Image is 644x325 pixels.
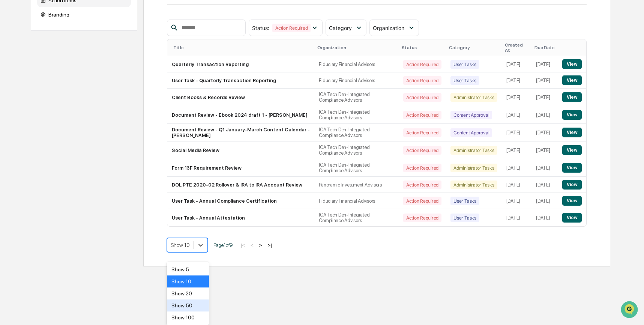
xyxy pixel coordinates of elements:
[167,275,209,287] div: Show 10
[502,193,531,209] td: [DATE]
[266,242,274,248] button: >|
[272,24,311,32] div: Action Required
[314,72,399,89] td: Fiduciary Financial Advisors
[562,59,581,69] button: View
[403,214,441,222] div: Action Required
[531,124,558,141] td: [DATE]
[531,106,558,124] td: [DATE]
[37,8,131,21] div: Branding
[562,128,581,137] button: View
[173,45,312,50] div: Title
[167,209,315,226] td: User Task - Annual Attestation
[403,111,441,119] div: Action Required
[450,128,492,137] div: Content Approval
[8,95,14,101] div: 🖐️
[403,76,441,85] div: Action Required
[252,25,269,31] span: Status :
[403,181,441,189] div: Action Required
[562,110,581,120] button: View
[167,106,315,124] td: Document Review - Ebook 2024 draft 1 - [PERSON_NAME]
[531,177,558,193] td: [DATE]
[450,181,497,189] div: Administrator Tasks
[314,106,399,124] td: ICA Tech Den-Integrated Compliance Advisors
[167,193,315,209] td: User Task - Annual Compliance Certification
[403,93,441,102] div: Action Required
[8,16,137,28] p: How can we help?
[167,287,209,299] div: Show 20
[502,89,531,106] td: [DATE]
[20,34,124,42] input: Clear
[167,159,315,177] td: Form 13F Requirement Review
[8,57,21,71] img: 1746055101610-c473b297-6a78-478c-a979-82029cc54cd1
[502,159,531,177] td: [DATE]
[53,127,91,133] a: Powered byPylon
[450,164,497,172] div: Administrator Tasks
[450,197,479,205] div: User Tasks
[531,193,558,209] td: [DATE]
[5,92,51,105] a: 🖐️Preclearance
[51,92,96,105] a: 🗄️Attestations
[531,89,558,106] td: [DATE]
[562,92,581,102] button: View
[534,45,555,50] div: Due Date
[403,146,441,155] div: Action Required
[26,57,123,65] div: Start new chat
[213,242,233,248] span: Page 1 of 9
[5,106,50,119] a: 🔎Data Lookup
[329,25,352,31] span: Category
[26,65,95,71] div: We're available if you need us!
[450,60,479,69] div: User Tasks
[403,128,441,137] div: Action Required
[128,60,137,69] button: Start new chat
[531,72,558,89] td: [DATE]
[257,242,264,248] button: >
[373,25,404,31] span: Organization
[502,177,531,193] td: [DATE]
[248,242,256,248] button: <
[167,56,315,72] td: Quarterly Transaction Reporting
[314,124,399,141] td: ICA Tech Den-Integrated Compliance Advisors
[531,159,558,177] td: [DATE]
[449,45,498,50] div: Category
[450,93,497,102] div: Administrator Tasks
[62,95,93,102] span: Attestations
[450,76,479,85] div: User Tasks
[167,141,315,159] td: Social Media Review
[620,300,640,320] iframe: Open customer support
[54,95,60,101] div: 🗄️
[402,45,443,50] div: Status
[450,111,492,119] div: Content Approval
[502,124,531,141] td: [DATE]
[167,72,315,89] td: User Task - Quarterly Transaction Reporting
[562,213,581,223] button: View
[502,141,531,159] td: [DATE]
[562,180,581,190] button: View
[314,141,399,159] td: ICA Tech Den-Integrated Compliance Advisors
[403,197,441,205] div: Action Required
[531,141,558,159] td: [DATE]
[314,177,399,193] td: Panoramic Investment Advisors
[562,145,581,155] button: View
[502,106,531,124] td: [DATE]
[167,89,315,106] td: Client Books & Records Review
[167,177,315,193] td: DOL PTE 2020-02 Rollover & IRA to IRA Account Review
[450,146,497,155] div: Administrator Tasks
[317,45,396,50] div: Organization
[167,299,209,311] div: Show 50
[505,42,528,53] div: Created At
[239,242,247,248] button: |<
[314,159,399,177] td: ICA Tech Den-Integrated Compliance Advisors
[75,127,91,133] span: Pylon
[403,164,441,172] div: Action Required
[562,75,581,85] button: View
[314,89,399,106] td: ICA Tech Den-Integrated Compliance Advisors
[450,214,479,222] div: User Tasks
[8,110,14,116] div: 🔎
[502,72,531,89] td: [DATE]
[15,109,47,116] span: Data Lookup
[314,193,399,209] td: Fiduciary Financial Advisors
[167,311,209,323] div: Show 100
[167,124,315,141] td: Document Review - Q1 January-March Content Calendar - [PERSON_NAME]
